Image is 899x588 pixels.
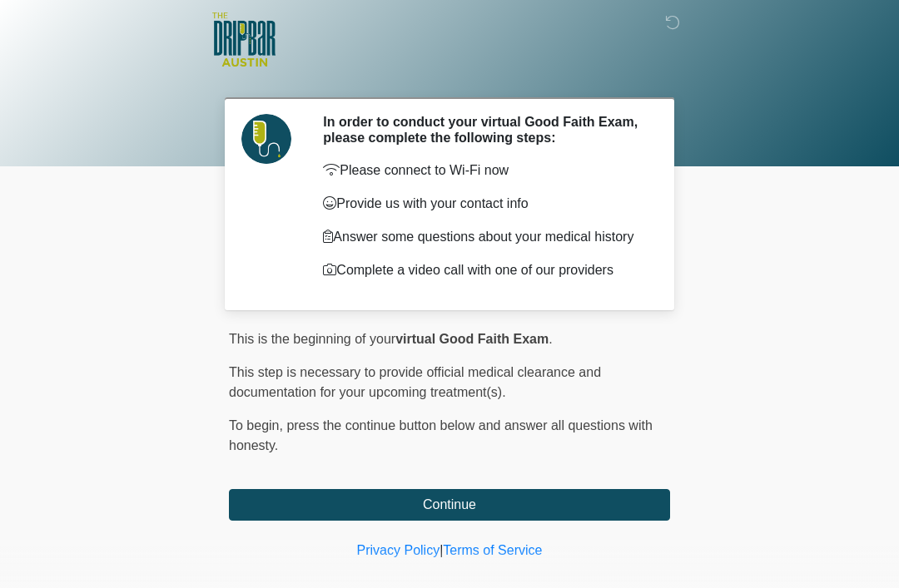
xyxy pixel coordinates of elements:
a: Privacy Policy [357,543,440,557]
span: press the continue button below and answer all questions with honesty. [229,418,653,452]
strong: virtual Good Faith Exam [395,332,549,346]
a: | [440,543,443,557]
h2: In order to conduct your virtual Good Faith Exam, please complete the following steps: [323,114,645,146]
button: Continue [229,489,670,521]
span: This is the beginning of your [229,332,395,346]
span: This step is necessary to provide official medical clearance and documentation for your upcoming ... [229,365,601,399]
span: To begin, [229,418,286,432]
p: Answer some questions about your medical history [323,227,645,247]
p: Please connect to Wi-Fi now [323,161,645,180]
p: Complete a video call with one of our providers [323,260,645,280]
p: Provide us with your contact info [323,194,645,214]
span: . [549,332,552,346]
img: Agent Avatar [241,114,291,164]
a: Terms of Service [443,543,542,557]
img: The DRIPBaR - Austin The Domain Logo [212,12,276,67]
